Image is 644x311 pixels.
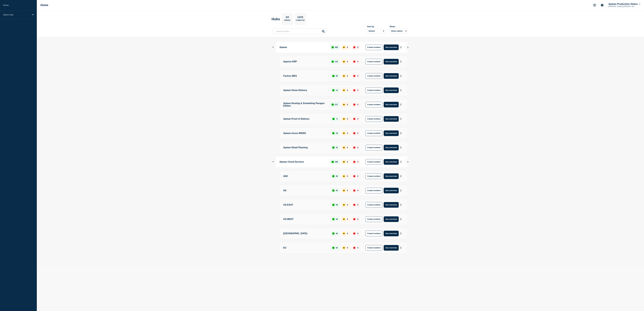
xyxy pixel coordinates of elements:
[283,59,327,64] p: Apprise ERP
[347,61,348,63] p: 0
[592,2,597,8] button: Support
[347,103,348,106] p: 0
[332,175,335,177] div: up
[608,3,641,5] button: Aptean Production Status
[347,247,348,249] p: 0
[353,75,355,77] div: down
[347,232,348,234] p: 0
[332,218,335,220] div: up
[332,103,334,106] div: up
[357,103,358,106] p: 0
[353,204,355,206] div: down
[390,25,408,28] div: Show:
[343,75,345,77] div: affected
[336,118,337,120] p: 9
[365,202,382,208] button: Create incident
[347,118,348,120] p: 0
[399,145,403,150] button: More actions
[365,145,382,150] button: Create incident
[284,20,291,22] p: Primary
[384,45,399,50] button: See overview
[332,89,335,91] div: up
[353,118,355,120] div: down
[283,245,327,251] p: EU
[357,132,358,134] p: 0
[343,189,345,192] div: affected
[283,216,327,222] p: US-WEST
[283,130,327,136] p: Aptean Axxos IMOEE
[353,89,355,91] div: down
[384,87,399,93] button: See overview
[384,216,399,222] button: See overview
[365,73,382,79] button: Create incident
[399,231,403,236] button: More actions
[283,188,327,193] p: UK
[296,20,305,22] p: Connected
[365,159,382,165] button: Create incident
[336,204,338,206] p: 54
[347,46,348,48] p: 0
[384,102,399,107] button: See overview
[272,46,274,48] button: Show Connected Hubs
[347,204,348,206] p: 0
[335,103,338,106] p: 217
[272,161,274,163] button: Show Connected Hubs
[384,202,399,208] button: See overview
[353,161,355,163] div: down
[336,175,338,177] p: 39
[343,232,345,235] div: affected
[365,245,382,251] button: Create incident
[365,130,382,136] button: Create incident
[365,87,382,93] button: Create incident
[40,4,48,7] h1: Home
[336,132,338,134] p: 19
[283,231,327,236] p: [GEOGRAPHIC_DATA]
[353,132,355,134] div: down
[353,46,355,48] div: down
[384,130,399,136] button: See overview
[365,102,382,107] button: Create incident
[399,159,403,164] button: More actions
[357,118,358,120] p: 0
[399,59,403,64] button: More actions
[283,145,327,150] p: Aptean Retail Planning
[353,61,355,63] div: down
[336,247,338,249] p: 42
[399,131,403,136] button: More actions
[384,173,399,179] button: See overview
[343,61,345,63] div: affected
[384,159,399,165] button: See overview
[347,175,348,177] p: 0
[347,132,348,134] p: 0
[353,247,355,249] div: down
[3,13,30,16] p: Select Hub
[357,218,358,220] p: 0
[332,247,335,249] div: up
[357,232,358,234] p: 0
[343,146,345,149] div: affected
[332,161,334,163] div: up
[285,16,290,20] p: 2/2
[399,174,403,179] button: More actions
[332,189,335,192] div: up
[343,103,345,106] div: affected
[353,146,355,149] div: down
[296,16,304,20] p: 13/15
[347,89,348,91] p: 0
[365,216,382,222] button: Create incident
[365,231,382,236] button: Create incident
[353,232,355,235] div: down
[343,161,345,163] div: affected
[365,173,382,179] button: Create incident
[365,45,382,50] button: Create incident
[343,247,345,249] div: affected
[399,202,403,207] button: More actions
[399,245,403,250] button: More actions
[384,59,399,64] button: See overview
[357,146,358,149] p: 0
[283,102,327,107] p: Aptean Routing & Scheduling Paragon Edition
[353,175,355,177] div: down
[384,116,399,122] button: See overview
[365,59,382,64] button: Create incident
[405,159,411,165] button: View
